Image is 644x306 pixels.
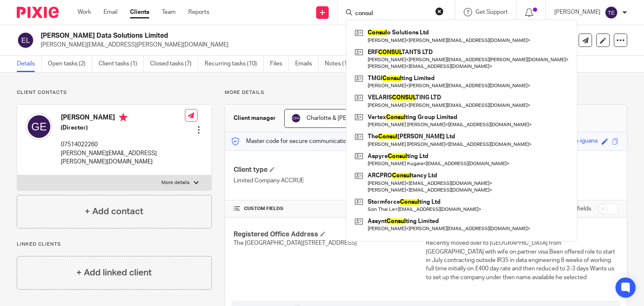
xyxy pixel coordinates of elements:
h4: + Add linked client [76,266,152,279]
span: Charlotte & [PERSON_NAME] Accrue [306,115,404,121]
p: Limited Company ACCRUE [234,176,426,185]
h4: + Add contact [85,205,143,218]
h4: CUSTOM FIELDS [234,205,426,212]
p: Linked clients [17,241,212,248]
h5: (Director) [61,124,185,132]
p: [PERSON_NAME][EMAIL_ADDRESS][PERSON_NAME][DOMAIN_NAME] [41,41,513,49]
span: Recently moved over to [GEOGRAPHIC_DATA] from [GEOGRAPHIC_DATA] with wife on partner visa Been of... [426,240,615,280]
a: Emails [295,56,319,72]
a: Recurring tasks (10) [205,56,264,72]
p: Master code for secure communications and files [231,137,376,145]
img: svg%3E [605,6,618,19]
img: svg%3E [17,31,34,49]
h4: [PERSON_NAME] [61,113,185,124]
a: Notes (1) [325,56,356,72]
a: Team [162,8,176,16]
p: More details [225,89,627,96]
p: [PERSON_NAME][EMAIL_ADDRESS][PERSON_NAME][DOMAIN_NAME] [61,149,185,166]
p: [PERSON_NAME] [554,8,600,16]
a: Reports [188,8,209,16]
img: svg%3E [26,113,52,140]
a: Email [104,8,117,16]
a: Details [17,56,42,72]
img: svg%3E [291,113,301,123]
i: Primary [119,113,127,122]
button: Clear [435,7,444,16]
a: Open tasks (2) [48,56,92,72]
a: Closed tasks (7) [150,56,198,72]
h4: Registered Office Address [234,230,426,239]
span: The [GEOGRAPHIC_DATA][STREET_ADDRESS] [234,240,357,246]
span: Get Support [475,9,508,15]
p: More details [161,179,190,186]
a: Files [270,56,289,72]
input: Search [354,10,430,18]
a: Clients [130,8,149,16]
p: Client contacts [17,89,212,96]
h2: [PERSON_NAME] Data Solutions Limited [41,31,419,40]
h3: Client manager [234,114,276,122]
img: Pixie [17,7,59,18]
h4: Client type [234,166,426,174]
p: 07514022260 [61,140,185,149]
a: Client tasks (1) [99,56,144,72]
a: Work [78,8,91,16]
